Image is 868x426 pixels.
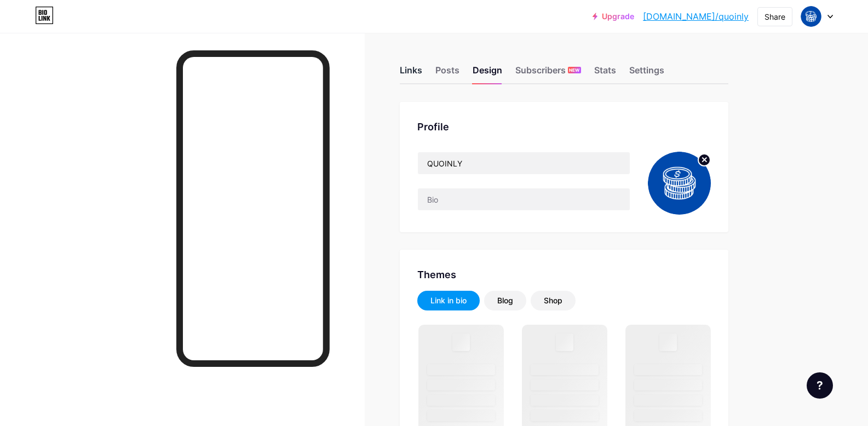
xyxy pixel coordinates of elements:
[400,64,422,83] div: Links
[417,119,711,134] div: Profile
[497,295,513,306] div: Blog
[648,152,711,215] img: quoinly
[629,64,664,83] div: Settings
[594,64,616,83] div: Stats
[417,267,711,282] div: Themes
[515,64,581,83] div: Subscribers
[418,152,630,174] input: Name
[593,12,634,21] a: Upgrade
[643,10,749,23] a: [DOMAIN_NAME]/quoinly
[473,64,502,83] div: Design
[764,11,785,22] div: Share
[801,6,821,27] img: quoinly
[569,67,579,73] span: NEW
[430,295,467,306] div: Link in bio
[544,295,562,306] div: Shop
[418,188,630,210] input: Bio
[435,64,459,83] div: Posts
